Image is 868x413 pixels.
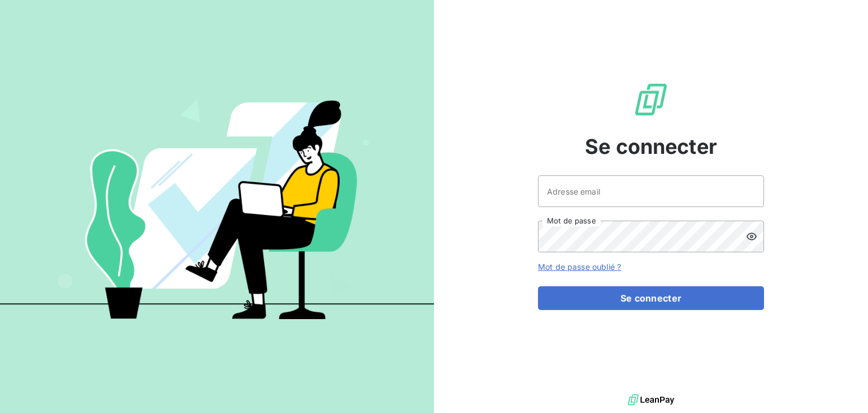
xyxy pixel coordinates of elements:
[633,81,669,118] img: Logo LeanPay
[538,286,764,310] button: Se connecter
[538,175,764,207] input: placeholder
[538,262,621,272] a: Mot de passe oublié ?
[585,131,717,162] span: Se connecter
[628,392,674,408] img: logo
